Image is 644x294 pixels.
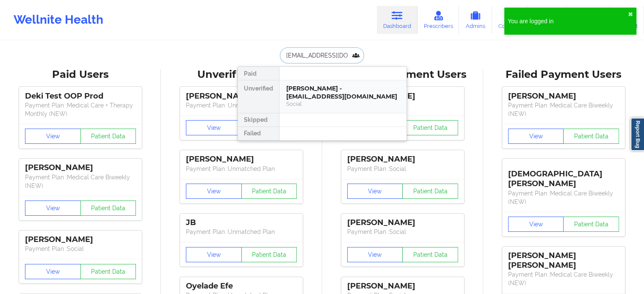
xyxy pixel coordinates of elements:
[186,218,297,228] div: JB
[238,67,279,80] div: Paid
[25,245,136,253] p: Payment Plan : Social
[241,184,297,199] button: Patient Data
[402,184,458,199] button: Patient Data
[508,129,564,144] button: View
[563,217,619,232] button: Patient Data
[238,127,279,140] div: Failed
[6,68,155,81] div: Paid Users
[417,6,459,34] a: Prescribers
[508,189,619,206] p: Payment Plan : Medical Care Biweekly (NEW)
[347,165,458,173] p: Payment Plan : Social
[25,91,136,101] div: Deki Test OOP Prod
[508,91,619,101] div: [PERSON_NAME]
[508,251,619,270] div: [PERSON_NAME] [PERSON_NAME]
[508,163,619,189] div: [DEMOGRAPHIC_DATA][PERSON_NAME]
[630,118,644,151] a: Report Bug
[25,101,136,118] p: Payment Plan : Medical Care + Therapy Monthly (NEW)
[347,184,403,199] button: View
[80,129,136,144] button: Patient Data
[25,264,81,279] button: View
[508,101,619,118] p: Payment Plan : Medical Care Biweekly (NEW)
[508,217,564,232] button: View
[25,173,136,190] p: Payment Plan : Medical Care Biweekly (NEW)
[628,11,633,18] button: close
[80,201,136,216] button: Patient Data
[186,154,297,164] div: [PERSON_NAME]
[186,91,297,101] div: [PERSON_NAME]
[508,17,628,25] div: You are logged in
[186,228,297,236] p: Payment Plan : Unmatched Plan
[347,247,403,262] button: View
[25,235,136,245] div: [PERSON_NAME]
[347,281,458,291] div: [PERSON_NAME]
[186,120,242,135] button: View
[186,165,297,173] p: Payment Plan : Unmatched Plan
[80,264,136,279] button: Patient Data
[377,6,417,34] a: Dashboard
[241,247,297,262] button: Patient Data
[347,218,458,228] div: [PERSON_NAME]
[492,6,527,34] a: Coaches
[347,228,458,236] p: Payment Plan : Social
[186,247,242,262] button: View
[563,129,619,144] button: Patient Data
[25,201,81,216] button: View
[186,281,297,291] div: Oyelade Efe
[238,80,279,113] div: Unverified
[489,68,638,81] div: Failed Payment Users
[508,270,619,287] p: Payment Plan : Medical Care Biweekly (NEW)
[167,68,316,81] div: Unverified Users
[25,163,136,173] div: [PERSON_NAME]
[402,247,458,262] button: Patient Data
[286,100,400,107] div: Social
[25,129,81,144] button: View
[402,120,458,135] button: Patient Data
[347,154,458,164] div: [PERSON_NAME]
[186,184,242,199] button: View
[286,85,400,100] div: [PERSON_NAME] - [EMAIL_ADDRESS][DOMAIN_NAME]
[186,101,297,110] p: Payment Plan : Unmatched Plan
[238,113,279,127] div: Skipped
[459,6,492,34] a: Admins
